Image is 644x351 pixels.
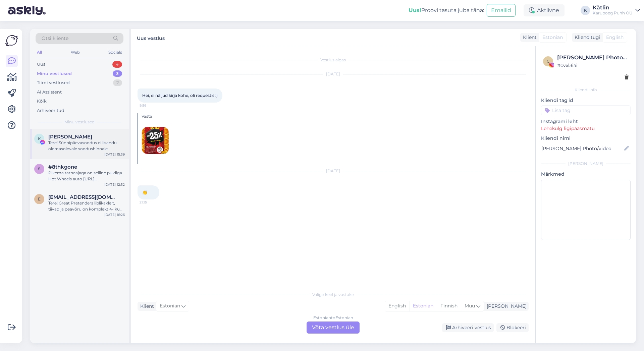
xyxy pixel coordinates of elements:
div: Estonian [409,301,437,311]
span: 👏 [142,190,147,195]
span: K [38,136,41,141]
span: 21:15 [140,200,165,205]
p: Märkmed [541,171,631,178]
span: Estonian [160,302,180,310]
p: Kliendi tag'id [541,97,631,104]
div: Arhiveeritud [37,107,64,114]
div: Minu vestlused [37,70,72,77]
img: attachment [142,127,169,154]
p: Lehekülg ligipääsmatu [541,125,631,132]
div: Finnish [437,301,461,311]
span: Minu vestlused [64,119,95,125]
div: Arhiveeri vestlus [442,323,494,332]
div: Kõik [37,98,47,105]
div: Tere! Great Pretenders liblikakleit, tiivad ja peavõru on komplekt 4- kuni 6-aastastele lastele, ... [48,200,125,212]
div: Uus [37,61,45,68]
div: English [385,301,409,311]
div: Socials [107,48,123,57]
span: English [606,34,624,41]
div: Klient [138,303,154,310]
span: Ketlin Hansen [48,134,92,140]
span: Otsi kliente [42,35,68,42]
div: [DATE] [138,71,529,77]
div: AI Assistent [37,89,62,96]
div: [DATE] 15:39 [104,152,125,157]
span: c [547,59,550,64]
div: Kliendi info [541,87,631,93]
div: [DATE] [138,168,529,174]
div: [DATE] 12:52 [104,182,125,187]
input: Lisa tag [541,105,631,115]
span: e [38,196,41,201]
div: 3 [113,70,122,77]
div: 2 [113,79,122,86]
span: Hei, ei näijud kirja kohe, oli requestis :) [142,93,218,98]
div: Proovi tasuta juba täna: [409,6,484,14]
div: K [581,6,590,15]
div: Tere! Sünnipäevasoodus ei lisandu olemasolevale soodushinnale. [48,140,125,152]
button: Emailid [487,4,516,17]
div: All [36,48,43,57]
span: Muu [465,303,475,309]
div: Kätlin [593,5,633,10]
b: Uus! [409,7,421,13]
span: #8thkgone [48,164,77,170]
div: [DATE] 16:26 [104,212,125,217]
div: [PERSON_NAME] [541,161,631,167]
div: Blokeeri [496,323,529,332]
span: Estonian [542,34,563,41]
a: KätlinKarupoeg Puhh OÜ [593,5,640,16]
div: Vasta [142,113,529,119]
div: Võta vestlus üle [307,321,360,334]
div: Tiimi vestlused [37,79,70,86]
div: Valige keel ja vastake [138,292,529,298]
span: ester.enna@gmail.com [48,194,118,200]
div: Karupoeg Puhh OÜ [593,10,633,16]
div: # cvxl3iai [557,62,629,69]
div: Estonian to Estonian [313,315,353,321]
img: Askly Logo [5,34,18,47]
div: [PERSON_NAME] [484,303,527,310]
span: 8 [38,166,41,171]
p: Instagrami leht [541,118,631,125]
input: Lisa nimi [541,145,623,152]
div: 4 [112,61,122,68]
div: [PERSON_NAME] Photo/video [557,54,629,62]
div: Klienditugi [572,34,600,41]
div: Klient [520,34,537,41]
label: Uus vestlus [137,33,165,42]
span: 9:56 [140,103,165,108]
div: Pikema tarneajaga on selline puldiga Hot Wheels auto [URL][DOMAIN_NAME][PERSON_NAME] [48,170,125,182]
div: Aktiivne [524,4,565,16]
div: Vestlus algas [138,57,529,63]
p: Kliendi nimi [541,135,631,142]
div: Web [69,48,81,57]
